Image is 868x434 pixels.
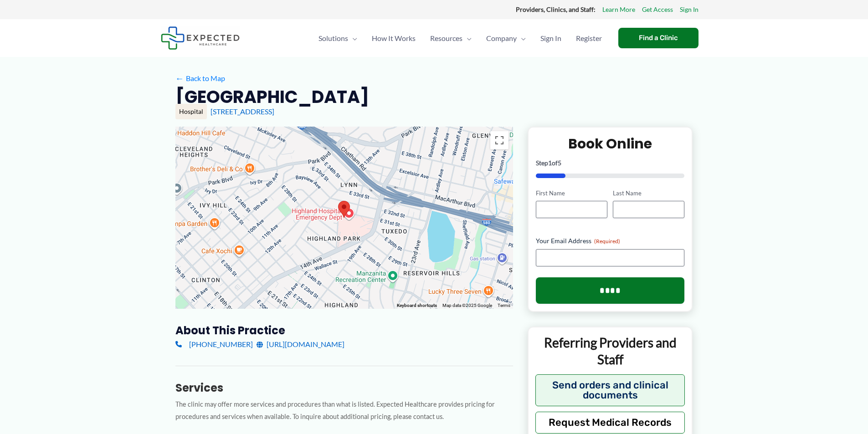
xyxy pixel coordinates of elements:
[602,4,635,15] a: Learn More
[175,398,513,423] p: The clinic may offer more services and procedures than what is listed. Expected Healthcare provid...
[311,22,365,54] a: SolutionsMenu Toggle
[680,4,699,15] a: Sign In
[348,22,357,54] span: Menu Toggle
[548,159,552,167] span: 1
[178,297,208,309] a: Open this area in Google Maps (opens a new window)
[535,412,685,434] button: Request Medical Records
[490,131,508,149] button: Toggle fullscreen view
[533,22,569,54] a: Sign In
[536,135,685,153] h2: Book Online
[535,334,685,368] p: Referring Providers and Staff
[479,22,533,54] a: CompanyMenu Toggle
[257,337,344,351] a: [URL][DOMAIN_NAME]
[161,26,240,50] img: Expected Healthcare Logo - side, dark font, small
[175,381,513,395] h3: Services
[536,189,607,198] label: First Name
[311,22,609,54] nav: Primary Site Navigation
[175,337,253,351] a: [PHONE_NUMBER]
[540,22,561,54] span: Sign In
[486,22,517,54] span: Company
[536,236,685,245] label: Your Email Address
[175,323,513,337] h3: About this practice
[372,22,416,54] span: How It Works
[178,297,208,309] img: Google
[397,302,437,309] button: Keyboard shortcuts
[175,86,369,108] h2: [GEOGRAPHIC_DATA]
[175,74,184,82] span: ←
[175,71,225,85] a: ←Back to Map
[423,22,479,54] a: ResourcesMenu Toggle
[594,238,620,245] span: (Required)
[430,22,462,54] span: Resources
[318,22,348,54] span: Solutions
[365,22,423,54] a: How It Works
[613,189,684,198] label: Last Name
[535,374,685,406] button: Send orders and clinical documents
[576,22,602,54] span: Register
[569,22,609,54] a: Register
[536,160,685,166] p: Step of
[558,159,561,167] span: 5
[618,28,699,48] a: Find a Clinic
[211,107,274,116] a: [STREET_ADDRESS]
[175,104,207,119] div: Hospital
[517,22,526,54] span: Menu Toggle
[498,303,510,308] a: Terms (opens in new tab)
[462,22,472,54] span: Menu Toggle
[516,5,596,13] strong: Providers, Clinics, and Staff:
[642,4,673,15] a: Get Access
[442,303,492,308] span: Map data ©2025 Google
